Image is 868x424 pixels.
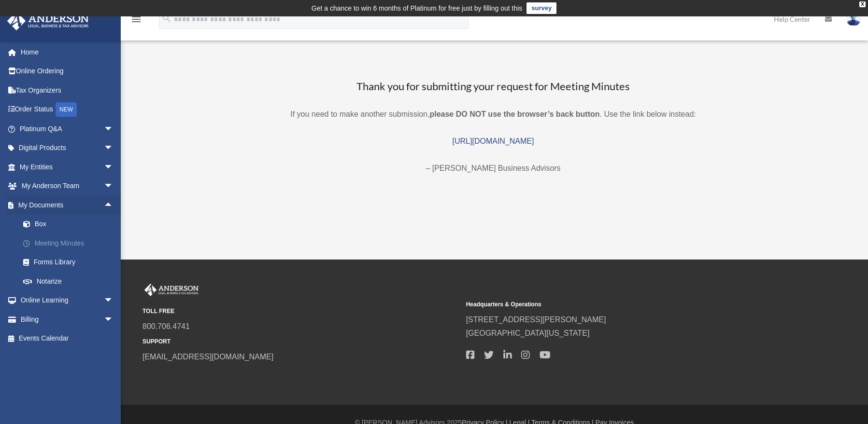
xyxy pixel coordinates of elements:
span: arrow_drop_down [104,119,123,139]
a: Order StatusNEW [7,100,128,120]
p: – [PERSON_NAME] Business Advisors [132,162,854,175]
a: [EMAIL_ADDRESS][DOMAIN_NAME] [142,353,273,361]
a: Billingarrow_drop_down [7,310,128,329]
a: Platinum Q&Aarrow_drop_down [7,119,128,138]
a: Online Learningarrow_drop_down [7,291,128,310]
a: 800.706.4741 [142,322,190,330]
span: arrow_drop_down [104,138,123,158]
a: My Anderson Teamarrow_drop_down [7,177,128,196]
small: SUPPORT [142,337,459,347]
a: My Entitiesarrow_drop_down [7,157,128,177]
a: survey [526,2,556,14]
span: arrow_drop_down [104,177,123,196]
div: Get a chance to win 6 months of Platinum for free just by filling out this [312,2,523,14]
small: Headquarters & Operations [466,300,783,310]
img: Anderson Advisors Platinum Portal [4,12,92,30]
span: arrow_drop_up [104,195,123,215]
a: Forms Library [14,253,128,272]
a: Notarize [14,272,128,291]
span: arrow_drop_down [104,157,123,177]
a: Home [7,42,128,62]
div: close [859,1,866,7]
span: arrow_drop_down [104,291,123,311]
small: TOLL FREE [142,306,459,316]
a: menu [130,17,142,25]
a: Online Ordering [7,62,128,81]
a: [URL][DOMAIN_NAME] [453,137,534,145]
a: Events Calendar [7,329,128,348]
img: User Pic [846,12,861,26]
img: Anderson Advisors Platinum Portal [142,284,200,296]
i: search [161,13,172,24]
h3: Thank you for submitting your request for Meeting Minutes [132,79,854,94]
a: [GEOGRAPHIC_DATA][US_STATE] [466,329,590,337]
b: please DO NOT use the browser’s back button [429,110,599,118]
i: menu [130,14,142,25]
a: Digital Productsarrow_drop_down [7,138,128,158]
a: Tax Organizers [7,81,128,100]
div: NEW [56,102,77,117]
a: Meeting Minutes [14,233,128,253]
a: Box [14,215,128,234]
a: My Documentsarrow_drop_up [7,195,128,215]
p: If you need to make another submission, . Use the link below instead: [132,108,854,121]
span: arrow_drop_down [104,310,123,329]
a: [STREET_ADDRESS][PERSON_NAME] [466,315,606,324]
